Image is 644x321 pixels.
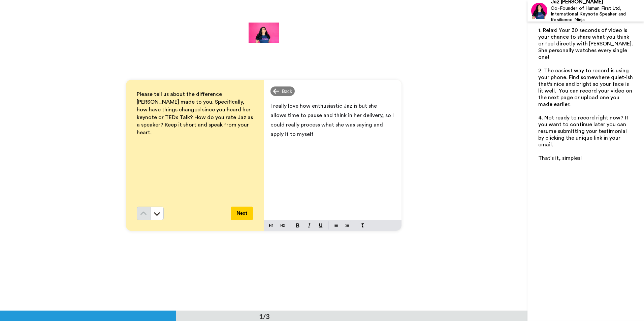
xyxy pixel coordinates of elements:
[538,155,582,161] span: That's it, simples!
[296,223,299,227] img: bold-mark.svg
[308,223,311,227] img: italic-mark.svg
[270,103,395,137] span: I really love how enthusiastic Jaz is but she allows time to pause and think in her delivery, so ...
[538,68,634,107] span: 2. The easiest way to record is using your phone. Find somewhere quiet-ish that's nice and bright...
[137,92,254,135] span: Please tell us about the difference [PERSON_NAME] made to you. Specifically, how have things chan...
[319,223,323,227] img: underline-mark.svg
[270,86,295,96] div: Back
[345,223,349,228] img: numbered-block.svg
[231,207,253,220] button: Next
[531,3,547,19] img: Profile Image
[538,28,634,60] span: 1. Relax! Your 30 seconds of video is your chance to share what you think or feel directly with [...
[538,115,630,147] span: 4. Not ready to record right now? If you want to continue later you can resume submitting your te...
[551,6,644,23] div: Co-Founder of Human First Ltd, International Keynote Speaker and Resilience Ninja
[360,223,364,227] img: clear-format.svg
[334,223,338,228] img: bulleted-block.svg
[269,223,273,228] img: heading-one-block.svg
[248,312,281,321] div: 1/3
[281,223,285,228] img: heading-two-block.svg
[282,88,292,95] span: Back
